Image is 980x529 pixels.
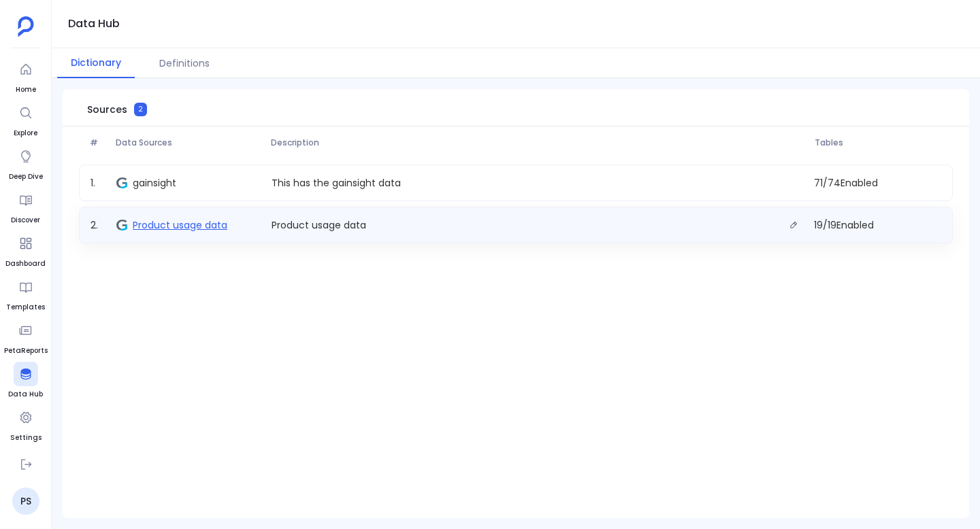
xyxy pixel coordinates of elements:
[808,216,947,235] span: 19 / 19 Enabled
[266,218,372,233] p: Product usage data
[11,188,40,226] a: Discover
[133,176,176,190] span: gainsight
[4,318,48,356] a: PetaReports
[5,258,46,269] span: Dashboard
[6,275,45,313] a: Templates
[85,176,111,190] span: 1 .
[8,362,43,400] a: Data Hub
[14,84,38,95] span: Home
[14,57,38,95] a: Home
[11,215,40,226] span: Discover
[12,488,39,515] a: PS
[265,137,809,148] span: Description
[9,171,43,182] span: Deep Dive
[85,216,111,235] span: 2 .
[808,176,947,190] span: 71 / 74 Enabled
[84,137,110,148] span: #
[10,405,42,443] a: Settings
[18,16,34,37] img: petavue logo
[87,103,127,116] span: Sources
[133,218,227,232] span: Product usage data
[809,137,947,148] span: Tables
[14,128,38,139] span: Explore
[8,389,43,400] span: Data Hub
[5,231,46,269] a: Dashboard
[266,176,406,190] p: This has the gainsight data
[784,216,803,235] button: Edit description.
[134,103,147,116] span: 2
[146,48,223,78] button: Definitions
[6,302,45,313] span: Templates
[10,432,42,443] span: Settings
[4,345,48,356] span: PetaReports
[14,101,38,139] a: Explore
[9,144,43,182] a: Deep Dive
[68,14,120,33] h1: Data Hub
[110,137,265,148] span: Data Sources
[57,48,135,78] button: Dictionary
